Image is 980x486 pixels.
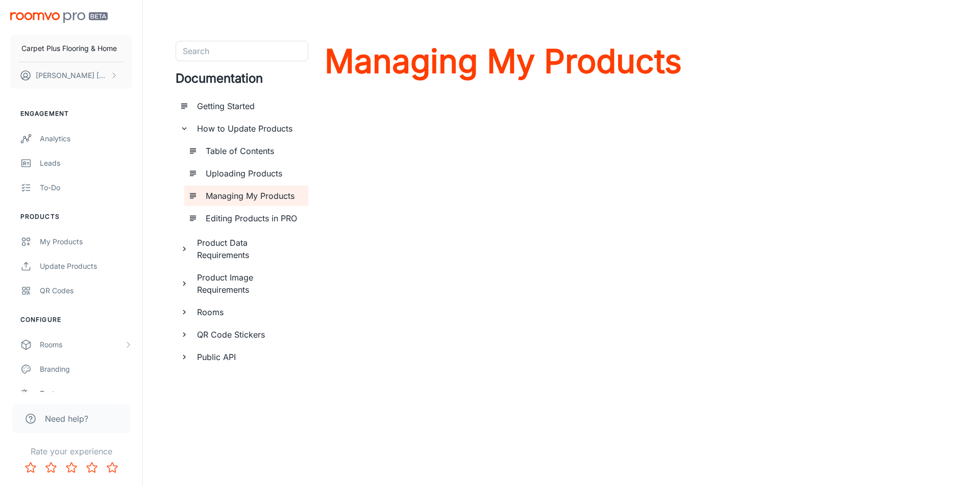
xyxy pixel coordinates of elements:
div: My Products [40,236,132,247]
button: [PERSON_NAME] [PERSON_NAME] [10,62,132,89]
iframe: vimeo-927756946 [325,90,682,291]
h6: Table of Contents [206,145,300,157]
h6: Product Image Requirements [197,271,300,296]
h6: Editing Products in PRO [206,212,300,224]
div: QR Codes [40,285,132,296]
h6: Product Data Requirements [197,237,300,261]
h6: How to Update Products [197,122,300,135]
h6: Rooms [197,306,300,318]
button: Open [303,50,305,53]
div: Branding [40,364,132,375]
h6: QR Code Stickers [197,328,300,341]
div: Rooms [40,339,124,350]
button: Carpet Plus Flooring & Home [10,35,132,62]
p: Carpet Plus Flooring & Home [21,43,117,54]
h6: Uploading Products [206,167,300,180]
ul: documentation page list [176,96,308,367]
a: Managing My Products [325,41,682,82]
div: Update Products [40,261,132,272]
p: [PERSON_NAME] [PERSON_NAME] [36,70,108,81]
h6: Public API [197,351,300,363]
div: Leads [40,158,132,169]
div: To-do [40,182,132,193]
div: Texts [40,388,132,399]
div: Analytics [40,133,132,144]
h6: Managing My Products [206,190,300,202]
h4: Documentation [176,69,308,88]
img: Roomvo PRO Beta [10,12,108,23]
h6: Getting Started [197,100,300,112]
